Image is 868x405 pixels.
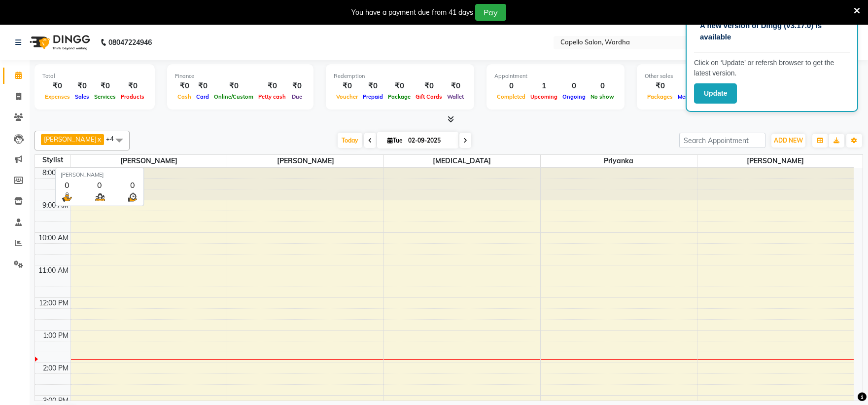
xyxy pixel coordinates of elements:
[334,93,360,100] span: Voucher
[126,190,139,203] img: wait_time.png
[360,80,385,92] div: ₹0
[42,72,147,80] div: Total
[44,135,97,143] span: [PERSON_NAME]
[405,133,454,148] input: 2025-09-02
[211,93,256,100] span: Online/Custom
[92,93,118,100] span: Services
[61,179,73,190] div: 0
[41,331,70,341] div: 1:00 PM
[694,58,850,78] p: Click on ‘Update’ or refersh browser to get the latest version.
[413,93,445,100] span: Gift Cards
[445,80,466,92] div: ₹0
[351,7,473,18] div: You have a payment due from 41 days
[528,80,560,92] div: 1
[71,155,227,167] span: [PERSON_NAME]
[108,29,152,56] b: 08047224946
[175,80,194,92] div: ₹0
[384,155,540,167] span: [MEDICAL_DATA]
[36,233,70,243] div: 10:00 AM
[118,80,147,92] div: ₹0
[560,80,588,92] div: 0
[40,200,70,211] div: 9:00 AM
[288,80,306,92] div: ₹0
[289,93,305,100] span: Due
[697,155,854,167] span: [PERSON_NAME]
[338,133,362,148] span: Today
[475,4,506,21] button: Pay
[494,80,528,92] div: 0
[227,155,383,167] span: [PERSON_NAME]
[42,93,72,100] span: Expenses
[445,93,466,100] span: Wallet
[61,171,139,179] div: [PERSON_NAME]
[413,80,445,92] div: ₹0
[774,137,803,144] span: ADD NEW
[494,93,528,100] span: Completed
[72,80,92,92] div: ₹0
[37,298,70,308] div: 12:00 PM
[41,363,70,373] div: 2:00 PM
[175,72,306,80] div: Finance
[588,93,617,100] span: No show
[25,29,93,56] img: logo
[645,93,675,100] span: Packages
[94,190,106,203] img: queue.png
[194,93,211,100] span: Card
[72,93,92,100] span: Sales
[97,135,101,143] a: x
[385,80,413,92] div: ₹0
[334,80,360,92] div: ₹0
[334,72,466,80] div: Redemption
[675,80,715,92] div: ₹0
[92,80,118,92] div: ₹0
[694,83,737,104] button: Update
[700,20,844,42] p: A new version of Dingg (v3.17.0) is available
[211,80,256,92] div: ₹0
[360,93,385,100] span: Prepaid
[61,190,73,203] img: serve.png
[385,93,413,100] span: Package
[256,93,288,100] span: Petty cash
[679,133,765,148] input: Search Appointment
[675,93,715,100] span: Memberships
[126,179,139,190] div: 0
[106,135,121,143] span: +4
[94,179,106,190] div: 0
[42,80,72,92] div: ₹0
[528,93,560,100] span: Upcoming
[36,265,70,276] div: 11:00 AM
[560,93,588,100] span: Ongoing
[771,134,805,147] button: ADD NEW
[194,80,211,92] div: ₹0
[175,93,194,100] span: Cash
[645,72,804,80] div: Other sales
[541,155,697,167] span: Priyanka
[35,155,70,165] div: Stylist
[588,80,617,92] div: 0
[118,93,147,100] span: Products
[40,168,70,178] div: 8:00 AM
[256,80,288,92] div: ₹0
[645,80,675,92] div: ₹0
[385,137,405,144] span: Tue
[494,72,617,80] div: Appointment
